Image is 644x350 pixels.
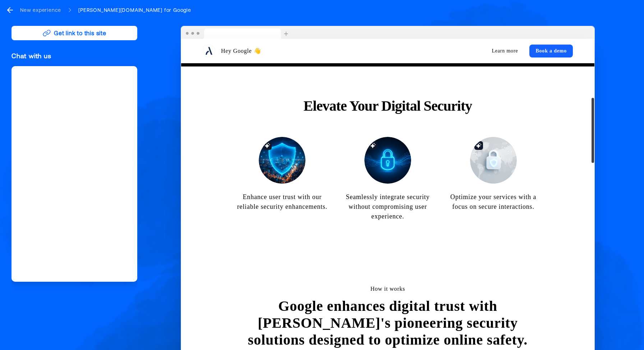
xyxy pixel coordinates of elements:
[11,26,137,40] button: Get link to this site
[20,6,61,14] div: New experience
[11,66,137,282] iframe: Calendly Scheduling Page
[78,6,191,14] div: [PERSON_NAME][DOMAIN_NAME] for Google
[11,52,137,60] div: Chat with us
[6,6,14,14] svg: go back
[181,26,291,39] img: Browser topbar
